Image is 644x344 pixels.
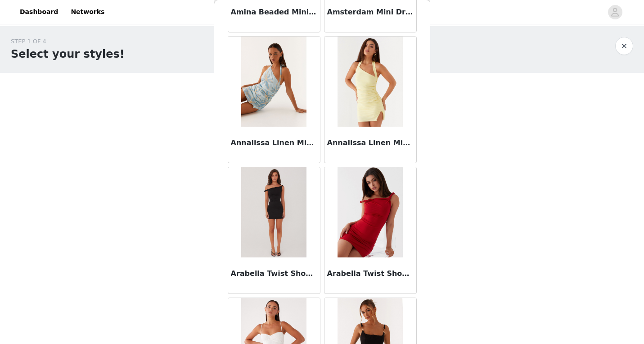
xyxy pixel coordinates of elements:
[241,37,306,127] img: Annalissa Linen Mini Dress - Opulent Blue
[241,167,306,257] img: Arabella Twist Shoulder Mini Dress - Black
[600,313,621,335] iframe: Intercom live chat
[611,5,619,19] div: avatar
[11,46,125,62] h1: Select your styles!
[338,167,403,257] img: Arabella Twist Shoulder Mini Dress - Red
[338,37,403,127] img: Annalissa Linen Mini Dress - Yellow
[231,7,317,18] h3: Amina Beaded Mini Dress - Sage
[11,37,125,46] div: STEP 1 OF 4
[231,138,317,148] h3: Annalissa Linen Mini Dress - Opulent Blue
[327,7,414,18] h3: Amsterdam Mini Dress - Black
[14,2,63,22] a: Dashboard
[231,268,317,279] h3: Arabella Twist Shoulder Mini Dress - Black
[327,138,414,148] h3: Annalissa Linen Mini Dress - Yellow
[327,268,414,279] h3: Arabella Twist Shoulder Mini Dress - Red
[65,2,110,22] a: Networks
